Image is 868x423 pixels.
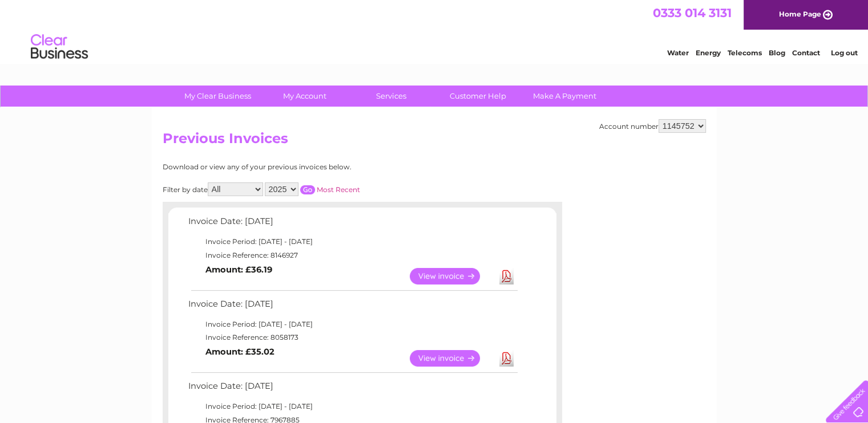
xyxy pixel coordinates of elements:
[185,249,519,262] td: Invoice Reference: 8146927
[185,214,519,235] td: Invoice Date: [DATE]
[410,268,494,284] a: View
[257,86,352,107] a: My Account
[499,350,514,367] a: Download
[431,86,525,107] a: Customer Help
[185,296,519,318] td: Invoice Date: [DATE]
[163,131,706,152] h2: Previous Invoices
[30,30,88,64] img: logo.png
[653,6,732,20] a: 0333 014 3131
[830,48,857,57] a: Log out
[163,163,462,171] div: Download or view any of your previous invoices below.
[171,86,265,107] a: My Clear Business
[696,48,721,57] a: Energy
[518,86,612,107] a: Make A Payment
[344,86,438,107] a: Services
[728,48,762,57] a: Telecoms
[163,182,462,196] div: Filter by date
[205,265,272,275] b: Amount: £36.19
[769,48,785,57] a: Blog
[317,185,360,194] a: Most Recent
[165,6,704,55] div: Clear Business is a trading name of Verastar Limited (registered in [GEOGRAPHIC_DATA] No. 3667643...
[499,268,514,284] a: Download
[410,350,494,367] a: View
[205,347,274,357] b: Amount: £35.02
[185,331,519,344] td: Invoice Reference: 8058173
[185,379,519,400] td: Invoice Date: [DATE]
[667,48,689,57] a: Water
[185,318,519,331] td: Invoice Period: [DATE] - [DATE]
[185,235,519,249] td: Invoice Period: [DATE] - [DATE]
[792,48,820,57] a: Contact
[185,400,519,413] td: Invoice Period: [DATE] - [DATE]
[599,119,706,133] div: Account number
